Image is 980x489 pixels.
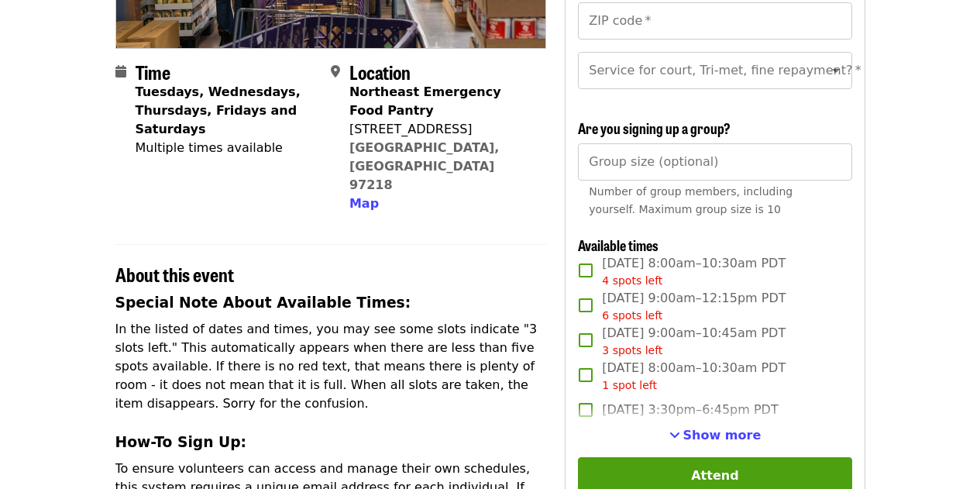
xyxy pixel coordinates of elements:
[602,289,786,324] span: [DATE] 9:00am–12:15pm PDT
[115,294,411,311] strong: Special Note About Available Times:
[602,309,662,322] span: 6 spots left
[578,2,851,40] input: ZIP code
[115,434,247,450] strong: How-To Sign Up:
[602,344,662,356] span: 3 spots left
[349,196,379,211] span: Map
[578,235,658,255] span: Available times
[115,260,234,288] span: About this event
[602,359,786,394] span: [DATE] 8:00am–10:30am PDT
[669,426,762,445] button: See more timeslots
[578,143,851,181] input: [object Object]
[602,274,662,287] span: 4 spots left
[136,58,170,85] span: Time
[683,428,762,443] span: Show more
[602,379,657,391] span: 1 spot left
[602,324,786,359] span: [DATE] 9:00am–10:45am PDT
[602,254,786,289] span: [DATE] 8:00am–10:30am PDT
[349,140,500,192] a: [GEOGRAPHIC_DATA], [GEOGRAPHIC_DATA] 97218
[349,58,411,85] span: Location
[115,320,547,413] p: In the listed of dates and times, you may see some slots indicate "3 slots left." This automatica...
[825,60,847,81] button: Open
[602,401,778,419] span: [DATE] 3:30pm–6:45pm PDT
[115,64,126,79] i: calendar icon
[349,120,534,139] div: [STREET_ADDRESS]
[136,139,318,157] div: Multiple times available
[589,185,793,215] span: Number of group members, including yourself. Maximum group size is 10
[578,118,731,138] span: Are you signing up a group?
[349,195,379,213] button: Map
[349,84,501,118] strong: Northeast Emergency Food Pantry
[331,64,340,79] i: map-marker-alt icon
[136,84,301,136] strong: Tuesdays, Wednesdays, Thursdays, Fridays and Saturdays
